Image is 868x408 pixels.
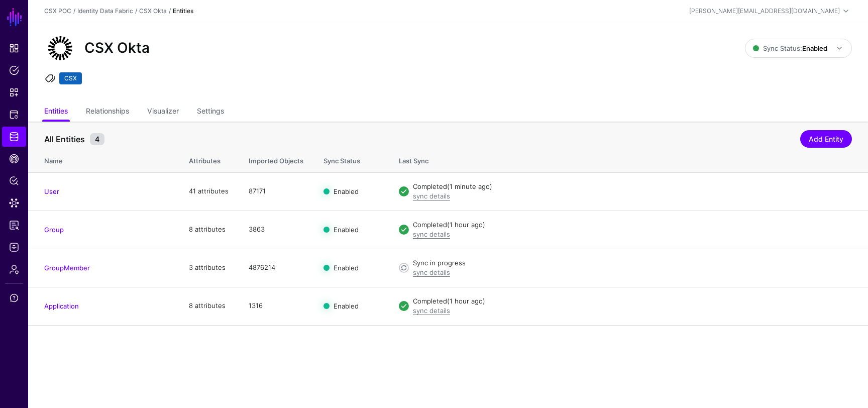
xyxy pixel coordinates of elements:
[9,198,19,208] span: Data Lens
[147,103,179,122] a: Visualizer
[179,172,239,211] td: 41 attributes
[9,87,19,97] span: Snippets
[413,258,852,268] div: Sync in progress
[334,187,359,195] span: Enabled
[2,38,26,58] a: Dashboard
[334,264,359,272] span: Enabled
[28,146,179,172] th: Name
[179,287,239,325] td: 8 attributes
[689,7,840,16] div: [PERSON_NAME][EMAIL_ADDRESS][DOMAIN_NAME]
[90,133,104,145] small: 4
[44,7,71,15] a: CSX POC
[389,146,868,172] th: Last Sync
[6,6,23,28] a: SGNL
[44,226,64,234] a: Group
[44,32,76,64] img: svg+xml;base64,PHN2ZyB3aWR0aD0iNjQiIGhlaWdodD0iNjQiIHZpZXdCb3g9IjAgMCA2NCA2NCIgZmlsbD0ibm9uZSIgeG...
[9,220,19,230] span: Reports
[77,7,133,15] a: Identity Data Fabric
[413,230,450,238] a: sync details
[179,249,239,287] td: 3 attributes
[44,264,90,272] a: GroupMember
[9,154,19,164] span: CAEP Hub
[413,220,852,230] div: Completed (1 hour ago)
[9,132,19,142] span: Identity Data Fabric
[44,187,59,195] a: User
[9,43,19,53] span: Dashboard
[2,237,26,257] a: Logs
[802,44,827,52] strong: Enabled
[9,65,19,75] span: Policies
[84,40,150,57] h2: CSX Okta
[197,103,224,122] a: Settings
[44,103,68,122] a: Entities
[2,193,26,213] a: Data Lens
[2,127,26,147] a: Identity Data Fabric
[42,133,87,145] span: All Entities
[59,72,82,84] span: CSX
[239,211,313,249] td: 3863
[334,226,359,234] span: Enabled
[2,215,26,235] a: Reports
[2,259,26,279] a: Admin
[313,146,389,172] th: Sync Status
[2,171,26,191] a: Policy Lens
[239,146,313,172] th: Imported Objects
[179,211,239,249] td: 8 attributes
[179,146,239,172] th: Attributes
[9,293,19,303] span: Support
[413,192,450,200] a: sync details
[239,249,313,287] td: 4876214
[413,182,852,192] div: Completed (1 minute ago)
[800,130,852,148] a: Add Entity
[173,7,193,15] strong: Entities
[2,82,26,103] a: Snippets
[133,7,139,16] div: /
[239,287,313,325] td: 1316
[413,296,852,307] div: Completed (1 hour ago)
[44,302,79,310] a: Application
[139,7,167,15] a: CSX Okta
[86,103,129,122] a: Relationships
[9,242,19,252] span: Logs
[9,110,19,120] span: Protected Systems
[239,172,313,211] td: 87171
[9,176,19,186] span: Policy Lens
[413,307,450,315] a: sync details
[753,44,827,52] span: Sync Status:
[71,7,77,16] div: /
[9,264,19,274] span: Admin
[167,7,173,16] div: /
[2,60,26,80] a: Policies
[334,302,359,310] span: Enabled
[413,268,450,276] a: sync details
[2,105,26,125] a: Protected Systems
[2,149,26,169] a: CAEP Hub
